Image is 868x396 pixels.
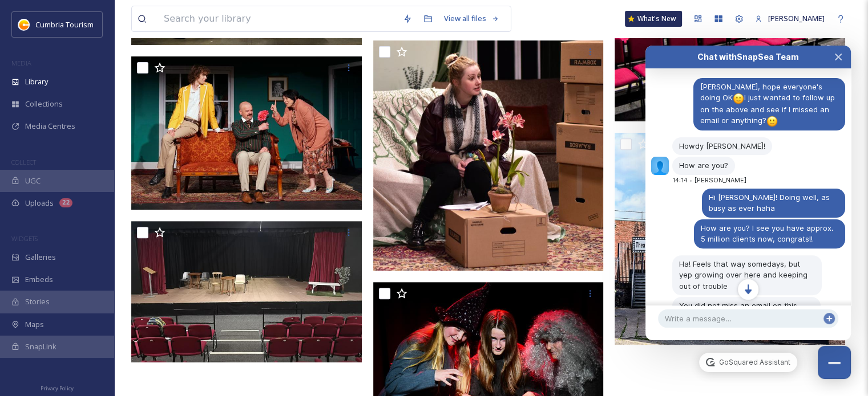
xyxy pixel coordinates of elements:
[699,353,797,372] a: GoSquared Assistant
[25,76,48,87] span: Library
[766,116,778,127] img: :)
[438,7,505,30] a: View all files
[11,234,38,243] span: WIDGETS
[625,11,682,27] a: What's New
[679,141,765,150] span: Howdy [PERSON_NAME]!
[11,158,36,166] span: COLLECT
[651,157,669,175] img: a83b7a6833c954dcbdb9edaceaf59094
[25,341,56,352] span: SnapLink
[672,177,753,184] div: 14:14 [PERSON_NAME]
[709,193,832,213] span: Hi [PERSON_NAME]! Doing well, as busy as ever haha
[700,82,837,125] span: [PERSON_NAME], hope everyone's doing OK I just wanted to follow up on the above and see if I miss...
[25,296,50,307] span: Stories
[25,274,53,285] span: Embeds
[18,19,30,30] img: images.jpg
[158,6,397,31] input: Search your library
[615,133,845,345] img: ext_1755344211.644128_nbmedia91@gmail.com-theatre-3.jpg
[679,161,728,170] span: How are you?
[35,19,94,30] span: Cumbria Tourism
[701,223,836,244] span: How are you? I see you have approx. 5 million clients now, congrats!!
[59,198,72,207] div: 22
[25,252,56,263] span: Galleries
[818,346,851,379] button: Close Chat
[25,198,54,209] span: Uploads
[689,177,692,184] span: •
[25,175,41,186] span: UGC
[41,385,74,392] span: Privacy Policy
[41,381,74,394] a: Privacy Policy
[733,93,744,104] img: :)
[11,59,31,67] span: MEDIA
[679,259,810,291] span: Ha! Feels that way somedays, but yep growing over here and keeping out of trouble
[826,46,851,68] button: Close Chat
[768,13,825,23] span: [PERSON_NAME]
[131,56,362,210] img: ext_1755344218.993122_nbmedia91@gmail.com-DSC01840.JPG
[25,121,75,132] span: Media Centres
[749,7,830,30] a: [PERSON_NAME]
[666,51,830,63] div: Chat with SnapSea Team
[25,99,63,109] span: Collections
[373,40,604,271] img: ext_1755344216.853908_nbmedia91@gmail.com-DSC_0012.JPG
[25,319,44,330] span: Maps
[131,221,362,362] img: ext_1755344211.643249_nbmedia91@gmail.com-theatre-4.jpg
